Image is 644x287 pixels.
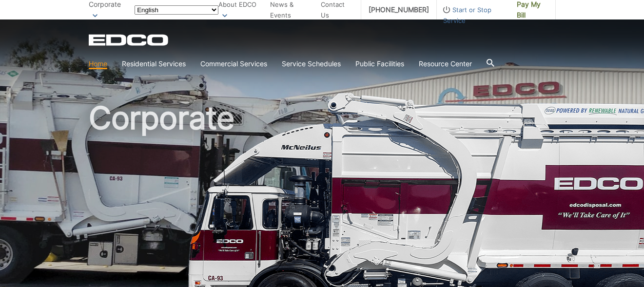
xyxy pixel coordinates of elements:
a: Commercial Services [200,58,267,69]
a: Resource Center [419,58,472,69]
a: Public Facilities [355,58,404,69]
a: Service Schedules [282,58,341,69]
a: Home [89,58,107,69]
select: Select a language [135,5,218,15]
a: EDCD logo. Return to the homepage. [89,34,170,46]
a: Residential Services [122,58,186,69]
